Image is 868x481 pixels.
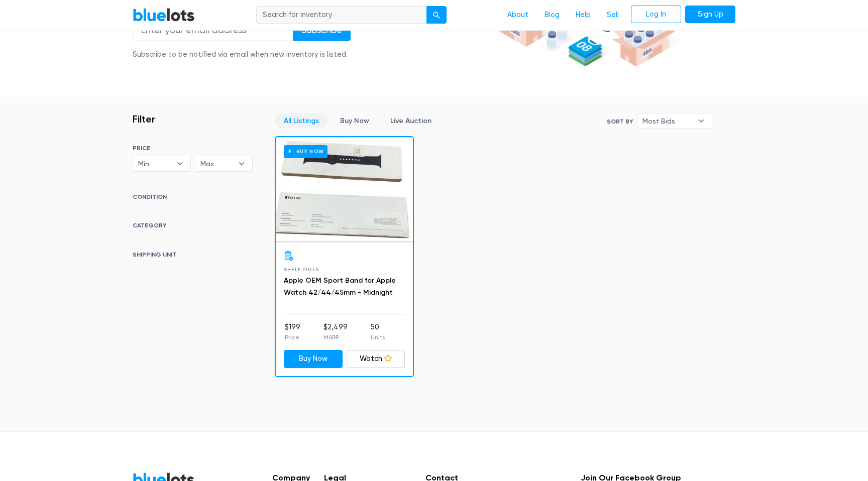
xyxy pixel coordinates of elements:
[200,156,234,171] span: Max
[284,350,343,368] a: Buy Now
[499,6,536,25] a: About
[284,276,396,297] a: Apple OEM Sport Band for Apple Watch 42/44/45mm - Midnight
[284,267,319,272] span: Shelf Pulls
[685,6,735,24] a: Sign Up
[284,145,328,158] h6: Buy Now
[285,322,300,342] li: $199
[536,6,568,25] a: Blog
[133,145,253,152] h6: PRICE
[133,251,253,262] h6: SHIPPING UNIT
[133,49,351,60] div: Subscribe to be notified via email when new inventory is listed.
[599,6,627,25] a: Sell
[607,117,633,126] label: Sort By
[371,333,385,342] p: Units
[231,156,252,171] b: ▾
[133,113,155,125] h3: Filter
[285,333,300,342] p: Price
[169,156,190,171] b: ▾
[133,8,195,22] a: BlueLots
[276,137,413,243] a: Buy Now
[631,6,681,24] a: Log In
[332,113,378,129] a: Buy Now
[256,6,427,24] input: Search for inventory
[371,322,385,342] li: 50
[691,113,712,129] b: ▾
[275,113,328,129] a: All Listings
[323,322,348,342] li: $2,499
[133,193,253,204] h6: CONDITION
[347,350,405,368] a: Watch
[323,333,348,342] p: MSRP
[133,222,253,233] h6: CATEGORY
[382,113,440,129] a: Live Auction
[642,113,693,129] span: Most Bids
[138,156,171,171] span: Min
[568,6,599,25] a: Help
